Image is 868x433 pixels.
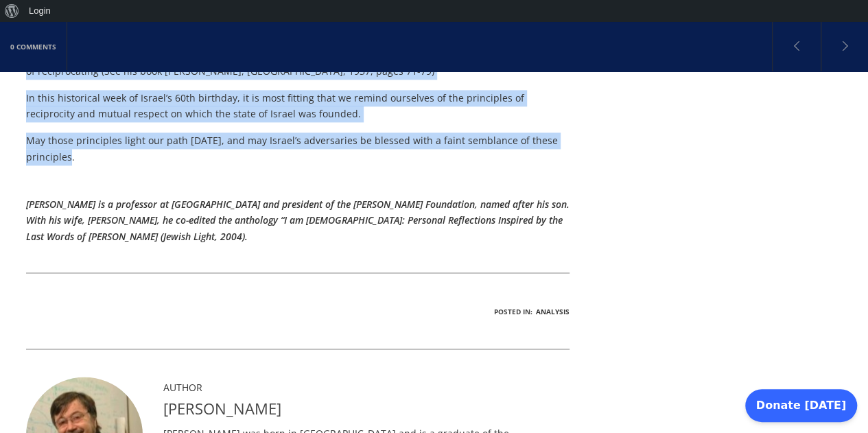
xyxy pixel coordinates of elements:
span: AUTHOR [163,380,202,393]
a: Analysis [536,306,570,316]
h4: [PERSON_NAME] [163,397,570,419]
p: May those principles light our path [DATE], and may Israel’s adversaries be blessed with a faint ... [26,132,570,165]
li: Posted In: [494,301,532,321]
p: In this historical week of Israel’s 60th birthday, it is most fitting that we remind ourselves of... [26,90,570,123]
em: [PERSON_NAME] is a professor at [GEOGRAPHIC_DATA] and president of the [PERSON_NAME] Foundation, ... [26,198,570,244]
